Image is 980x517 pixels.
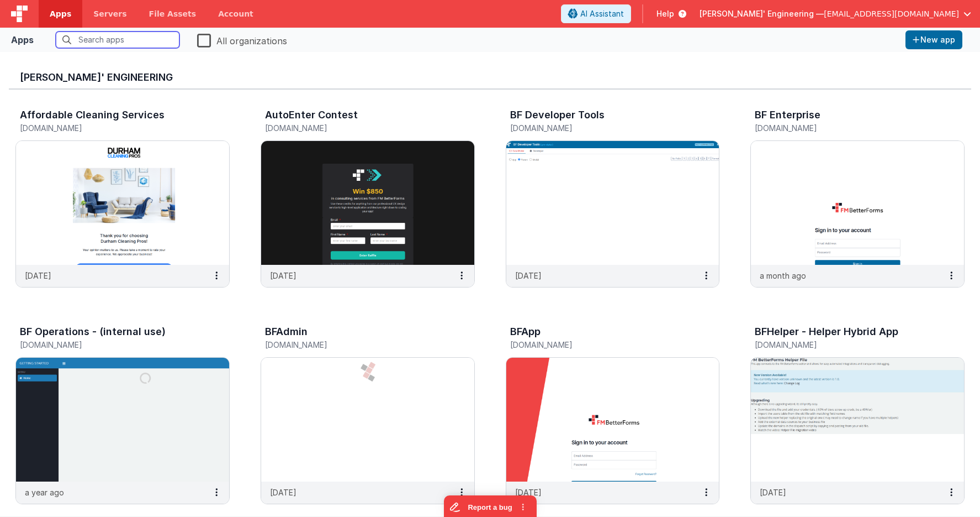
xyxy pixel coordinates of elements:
[510,124,692,132] h5: [DOMAIN_NAME]
[510,341,692,349] h5: [DOMAIN_NAME]
[510,109,605,121] h3: BF Developer Tools
[20,72,960,83] h3: [PERSON_NAME]' Engineering
[50,8,71,19] span: Apps
[755,326,898,337] h3: BFHelper - Helper Hybrid App
[700,8,824,19] span: [PERSON_NAME]' Engineering —
[824,8,959,19] span: [EMAIL_ADDRESS][DOMAIN_NAME]
[510,326,541,337] h3: BFApp
[25,270,51,281] p: [DATE]
[270,487,296,498] p: [DATE]
[56,32,179,48] input: Search apps
[760,487,786,498] p: [DATE]
[515,487,542,498] p: [DATE]
[755,124,937,132] h5: [DOMAIN_NAME]
[149,8,197,19] span: File Assets
[93,8,126,19] span: Servers
[20,124,202,132] h5: [DOMAIN_NAME]
[760,270,806,281] p: a month ago
[25,487,64,498] p: a year ago
[755,341,937,349] h5: [DOMAIN_NAME]
[580,8,624,19] span: AI Assistant
[755,109,820,121] h3: BF Enterprise
[905,30,962,49] button: New app
[265,326,308,337] h3: BFAdmin
[265,124,447,132] h5: [DOMAIN_NAME]
[265,109,358,121] h3: AutoEnter Contest
[700,8,971,19] button: [PERSON_NAME]' Engineering — [EMAIL_ADDRESS][DOMAIN_NAME]
[656,8,674,19] span: Help
[20,109,165,121] h3: Affordable Cleaning Services
[11,33,34,46] div: Apps
[515,270,542,281] p: [DATE]
[270,270,296,281] p: [DATE]
[265,341,447,349] h5: [DOMAIN_NAME]
[20,341,202,349] h5: [DOMAIN_NAME]
[561,4,631,23] button: AI Assistant
[197,32,287,48] label: All organizations
[20,326,166,337] h3: BF Operations - (internal use)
